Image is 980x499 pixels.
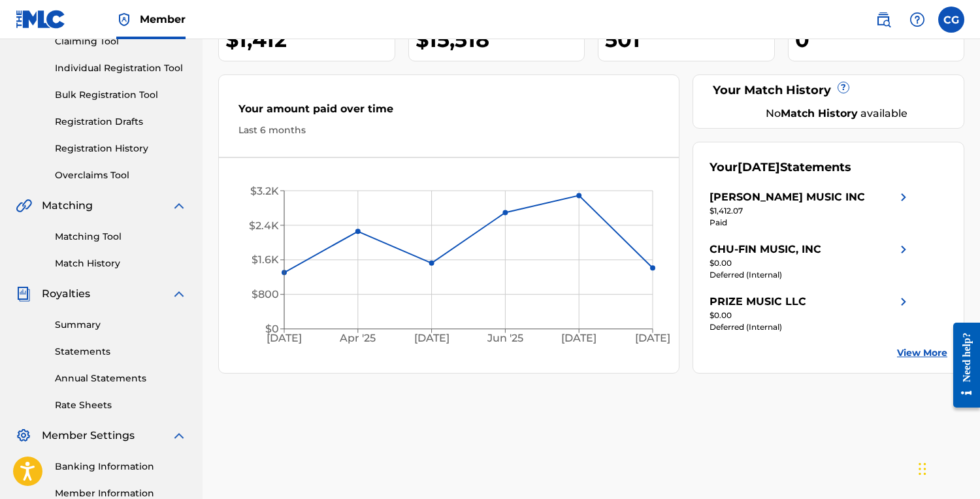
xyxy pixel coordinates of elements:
[710,82,947,99] div: Your Match History
[605,25,774,54] div: 501
[710,217,911,229] div: Paid
[838,82,849,93] span: ?
[238,123,659,137] div: Last 6 months
[938,7,964,33] div: User Menu
[919,449,926,489] div: Drag
[42,198,93,214] span: Matching
[55,61,187,75] a: Individual Registration Tool
[16,198,32,214] img: Matching
[795,25,964,54] div: 0
[710,242,821,257] div: CHU-FIN MUSIC, INC
[16,428,31,443] img: Member Settings
[710,242,911,281] a: CHU-FIN MUSIC, INCright chevron icon$0.00Deferred (Internal)
[171,198,187,214] img: expand
[265,323,279,335] tspan: $0
[55,372,187,385] a: Annual Statements
[55,88,187,102] a: Bulk Registration Tool
[897,346,947,360] a: View More
[267,332,302,344] tspan: [DATE]
[116,12,132,27] img: Top Rightsholder
[414,332,449,344] tspan: [DATE]
[710,310,911,321] div: $0.00
[171,286,187,302] img: expand
[943,310,980,421] iframe: Resource Center
[875,12,891,27] img: search
[710,189,865,205] div: [PERSON_NAME] MUSIC INC
[710,294,806,310] div: PRIZE MUSIC LLC
[561,332,596,344] tspan: [DATE]
[487,332,523,344] tspan: Jun '25
[909,12,925,27] img: help
[55,169,187,182] a: Overclaims Tool
[55,345,187,359] a: Statements
[870,7,896,33] a: Public Search
[896,242,911,257] img: right chevron icon
[252,288,279,300] tspan: $800
[896,294,911,310] img: right chevron icon
[904,7,930,33] div: Help
[250,185,279,197] tspan: $3.2K
[55,318,187,332] a: Summary
[710,189,911,229] a: [PERSON_NAME] MUSIC INCright chevron icon$1,412.07Paid
[42,286,90,302] span: Royalties
[738,160,780,174] span: [DATE]
[710,269,911,281] div: Deferred (Internal)
[55,460,187,474] a: Banking Information
[55,230,187,244] a: Matching Tool
[710,159,851,176] div: Your Statements
[416,25,585,54] div: $15,518
[896,189,911,205] img: right chevron icon
[140,12,186,27] span: Member
[42,428,135,443] span: Member Settings
[55,115,187,129] a: Registration Drafts
[55,398,187,412] a: Rate Sheets
[55,35,187,48] a: Claiming Tool
[726,106,947,121] div: No available
[710,205,911,217] div: $1,412.07
[710,294,911,333] a: PRIZE MUSIC LLCright chevron icon$0.00Deferred (Internal)
[710,321,911,333] div: Deferred (Internal)
[249,219,279,232] tspan: $2.4K
[55,257,187,270] a: Match History
[252,253,279,266] tspan: $1.6K
[171,428,187,443] img: expand
[635,332,670,344] tspan: [DATE]
[225,25,395,54] div: $1,412
[781,107,858,120] strong: Match History
[339,332,376,344] tspan: Apr '25
[16,10,66,29] img: MLC Logo
[238,101,659,123] div: Your amount paid over time
[55,142,187,155] a: Registration History
[915,436,980,499] iframe: Chat Widget
[710,257,911,269] div: $0.00
[16,286,31,302] img: Royalties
